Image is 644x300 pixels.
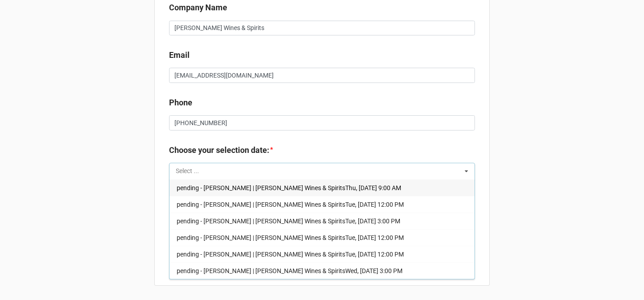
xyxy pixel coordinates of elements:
span: pending - [PERSON_NAME] | [PERSON_NAME] Wines & SpiritsTue, [DATE] 12:00 PM [177,251,404,258]
span: pending - [PERSON_NAME] | [PERSON_NAME] Wines & SpiritsTue, [DATE] 3:00 PM [177,217,400,225]
span: pending - [PERSON_NAME] | [PERSON_NAME] Wines & SpiritsTue, [DATE] 12:00 PM [177,234,404,241]
span: pending - [PERSON_NAME] | [PERSON_NAME] Wines & SpiritsThu, [DATE] 9:00 AM [177,184,401,191]
span: pending - [PERSON_NAME] | [PERSON_NAME] Wines & SpiritsWed, [DATE] 3:00 PM [177,267,402,274]
label: Company Name [169,1,227,14]
label: Phone [169,96,192,109]
label: Choose your selection date: [169,144,269,157]
span: pending - [PERSON_NAME] | [PERSON_NAME] Wines & SpiritsTue, [DATE] 12:00 PM [177,201,404,208]
label: Email [169,49,190,61]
